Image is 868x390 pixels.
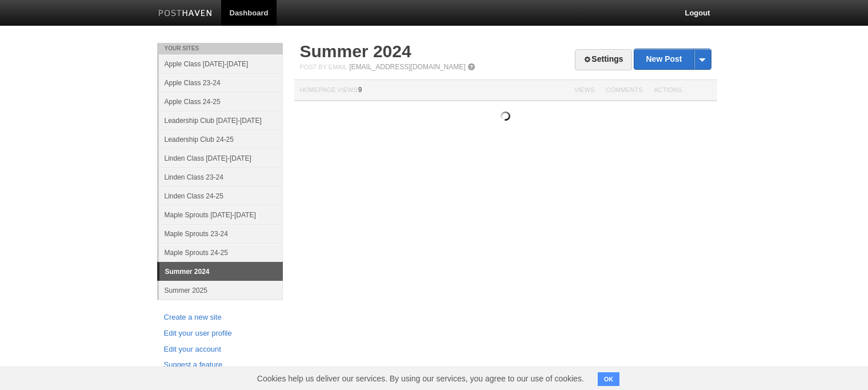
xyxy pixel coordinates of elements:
a: Apple Class [DATE]-[DATE] [159,54,283,73]
a: [EMAIL_ADDRESS][DOMAIN_NAME] [349,63,465,71]
th: Actions [649,80,717,101]
a: Summer 2024 [300,42,411,61]
img: Posthaven-bar [158,10,213,18]
span: Post by Email [300,63,347,70]
button: OK [598,372,620,386]
a: Leadership Club [DATE]-[DATE] [159,111,283,130]
th: Comments [600,80,648,101]
span: 9 [358,86,362,94]
a: Summer 2025 [159,281,283,300]
li: Your Sites [157,43,283,54]
a: Leadership Club 24-25 [159,130,283,149]
a: Maple Sprouts [DATE]-[DATE] [159,205,283,224]
img: loading.gif [501,112,510,121]
th: Views [569,80,600,101]
a: New Post [634,49,710,69]
a: Settings [575,49,631,70]
a: Apple Class 24-25 [159,92,283,111]
a: Apple Class 23-24 [159,73,283,92]
th: Homepage Views [294,80,569,101]
a: Linden Class 24-25 [159,186,283,205]
a: Linden Class 23-24 [159,168,283,186]
a: Create a new site [164,312,276,324]
a: Edit your user profile [164,328,276,340]
a: Maple Sprouts 24-25 [159,243,283,262]
a: Linden Class [DATE]-[DATE] [159,149,283,168]
a: Maple Sprouts 23-24 [159,224,283,243]
a: Edit your account [164,344,276,356]
span: Cookies help us deliver our services. By using our services, you agree to our use of cookies. [246,367,595,390]
a: Summer 2024 [159,262,283,281]
a: Suggest a feature [164,359,276,371]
